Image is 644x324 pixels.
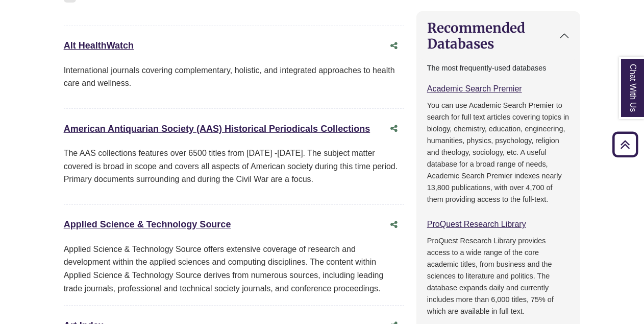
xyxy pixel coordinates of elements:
[427,84,522,93] a: Academic Search Premier
[427,235,570,317] p: ProQuest Research Library provides access to a wide range of the core academic titles, from busin...
[427,220,526,228] a: ProQuest Research Library
[384,215,404,235] button: Share this database
[417,12,580,60] button: Recommended Databases
[427,62,570,74] p: The most frequently-used databases
[384,119,404,138] button: Share this database
[427,100,570,205] p: You can use Academic Search Premier to search for full text articles covering topics in biology, ...
[609,137,641,151] a: Back to Top
[64,64,404,90] p: International journals covering complementary, holistic, and integrated approaches to health care...
[64,124,370,134] a: American Antiquarian Society (AAS) Historical Periodicals Collections
[384,36,404,56] button: Share this database
[64,40,134,51] a: Alt HealthWatch
[64,219,231,229] a: Applied Science & Technology Source
[64,147,404,186] p: The AAS collections features over 6500 titles from [DATE] -[DATE]. The subject matter covered is ...
[64,243,404,295] div: Applied Science & Technology Source offers extensive coverage of research and development within ...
